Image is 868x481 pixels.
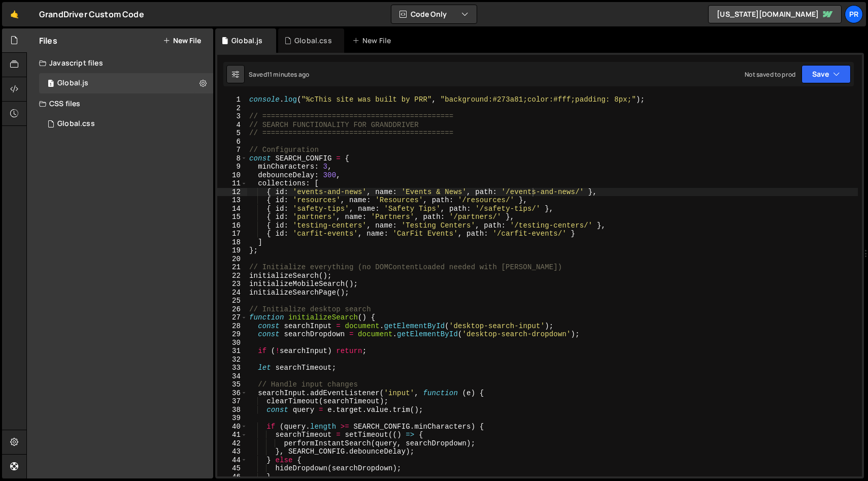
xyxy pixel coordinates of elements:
div: 43 [217,447,247,456]
div: 39 [217,414,247,423]
div: 5 [217,129,247,138]
button: Code Only [391,5,477,23]
div: 4 [217,121,247,130]
div: 29 [217,330,247,339]
div: 27 [217,313,247,322]
div: Javascript files [27,53,213,73]
div: 16 [217,221,247,230]
div: 19 [217,246,247,255]
div: Global.css [294,36,332,46]
div: 2 [217,104,247,113]
div: New File [352,36,395,46]
div: 44 [217,456,247,465]
div: 30 [217,339,247,347]
div: 23 [217,280,247,288]
a: 🤙 [2,2,27,26]
div: 34 [217,372,247,381]
div: 24 [217,288,247,297]
h2: Files [39,35,57,46]
div: 8 [217,154,247,163]
button: New File [163,37,201,45]
div: 1 [217,95,247,104]
span: 1 [48,80,54,88]
div: 16776/45854.css [39,114,213,134]
div: GrandDriver Custom Code [39,8,144,20]
div: 31 [217,347,247,356]
div: 14 [217,205,247,213]
div: 35 [217,380,247,389]
div: 9 [217,163,247,171]
div: 3 [217,112,247,121]
div: 45 [217,464,247,473]
div: 22 [217,272,247,280]
div: Global.js [231,36,262,46]
div: 12 [217,188,247,197]
div: 11 minutes ago [267,70,309,79]
div: Global.js [57,79,88,88]
div: 13 [217,196,247,205]
div: 18 [217,238,247,247]
div: 36 [217,389,247,398]
div: 28 [217,322,247,331]
div: 37 [217,397,247,406]
div: 26 [217,305,247,314]
div: 42 [217,439,247,448]
div: 16776/45855.js [39,73,217,93]
div: 10 [217,171,247,180]
a: PR [845,5,863,23]
div: 6 [217,138,247,146]
div: Not saved to prod [745,70,795,79]
div: 38 [217,406,247,414]
div: 32 [217,356,247,364]
div: 25 [217,297,247,305]
div: Saved [249,70,309,79]
div: 41 [217,431,247,439]
div: 21 [217,263,247,272]
div: CSS files [27,93,213,114]
div: 11 [217,179,247,188]
div: 40 [217,423,247,431]
div: Global.css [57,119,95,129]
button: Save [802,65,851,83]
div: 20 [217,255,247,264]
div: 33 [217,364,247,372]
div: 7 [217,146,247,154]
div: 15 [217,213,247,221]
div: 17 [217,230,247,238]
a: [US_STATE][DOMAIN_NAME] [708,5,842,23]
